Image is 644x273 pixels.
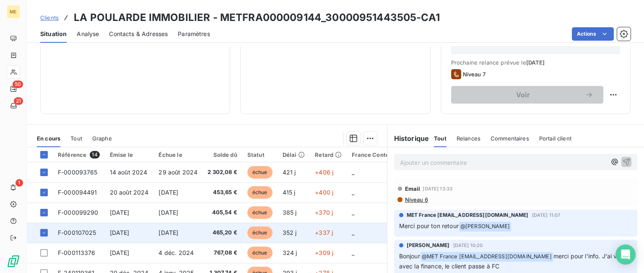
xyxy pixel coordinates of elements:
span: [DATE] 10:20 [453,243,483,248]
span: [DATE] 11:07 [532,213,561,218]
span: 352 j [283,229,297,236]
span: _ [352,249,354,256]
span: +400 j [315,189,333,196]
span: @ MET France [EMAIL_ADDRESS][DOMAIN_NAME] [421,252,553,262]
span: échue [247,247,273,259]
span: 415 j [283,189,296,196]
div: Référence [58,151,100,159]
span: F-000113376 [58,249,96,256]
span: [DATE] [158,189,178,196]
span: 21 [14,97,23,105]
span: 324 j [283,249,297,256]
span: Niveau 7 [463,71,486,78]
span: Niveau 6 [404,196,428,203]
span: F-000093765 [58,169,98,176]
span: Portail client [539,135,571,142]
span: Tout [434,135,447,142]
span: 465,20 € [208,229,237,237]
span: échue [247,186,273,199]
span: [DATE] [526,59,545,66]
span: Situation [40,30,67,38]
span: _ [352,189,354,196]
div: Échue le [158,151,197,158]
span: 29 août 2024 [158,169,197,176]
div: Retard [315,151,342,158]
span: [DATE] [110,249,130,256]
span: 4 déc. 2024 [158,249,194,256]
span: Graphe [92,135,112,142]
span: 767,08 € [208,249,237,257]
button: Actions [572,27,614,41]
div: Émise le [110,151,149,158]
span: 453,65 € [208,188,237,197]
span: [PERSON_NAME] [407,242,450,249]
span: 385 j [283,209,297,216]
span: Prochaine relance prévue le [451,59,620,66]
span: _ [352,169,354,176]
img: Logo LeanPay [7,255,20,268]
div: Statut [247,151,273,158]
div: ME [7,5,20,18]
span: merci pour l'info. J'ai vu avec la finance, le client passe à FC [399,252,622,270]
div: France Contentieux - cloture [352,151,431,158]
span: 14 [90,151,99,159]
span: Contacts & Adresses [109,30,168,38]
span: échue [247,226,273,239]
span: Bonjour [399,252,420,260]
span: Analyse [77,30,99,38]
span: Paramètres [178,30,210,38]
div: Solde dû [208,151,237,158]
span: échue [247,166,273,179]
span: 14 août 2024 [110,169,148,176]
span: F-000099290 [58,209,99,216]
span: +337 j [315,229,333,236]
span: Email [405,185,421,192]
span: échue [247,206,273,219]
span: +309 j [315,249,333,256]
span: Clients [40,14,59,21]
span: 20 août 2024 [110,189,149,196]
span: [DATE] [158,229,178,236]
span: 2 302,08 € [208,168,237,177]
span: 1 [16,179,23,187]
span: [DATE] [158,209,178,216]
span: +370 j [315,209,333,216]
span: @ [PERSON_NAME] [459,222,511,231]
span: Voir [461,91,585,98]
div: Délai [283,151,305,158]
span: +406 j [315,169,333,176]
h3: LA POULARDE IMMOBILIER - METFRA000009144_30000951443505-CA1 [74,10,440,25]
a: Clients [40,13,59,22]
span: [DATE] [110,229,130,236]
span: Merci pour ton retour [399,222,459,229]
span: _ [352,209,354,216]
span: [DATE] [110,209,130,216]
span: Commentaires [491,135,529,142]
span: Tout [70,135,82,142]
span: Relances [457,135,480,142]
span: [DATE] 13:33 [423,186,452,191]
span: F-000094491 [58,189,97,196]
span: MET France [EMAIL_ADDRESS][DOMAIN_NAME] [407,211,529,219]
h6: Historique [387,133,429,143]
span: 405,54 € [208,208,237,217]
div: Open Intercom Messenger [615,244,636,265]
span: F-000107025 [58,229,96,236]
span: 421 j [283,169,296,176]
span: 50 [13,81,23,88]
span: _ [352,229,354,236]
span: En cours [37,135,60,142]
button: Voir [451,86,603,104]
